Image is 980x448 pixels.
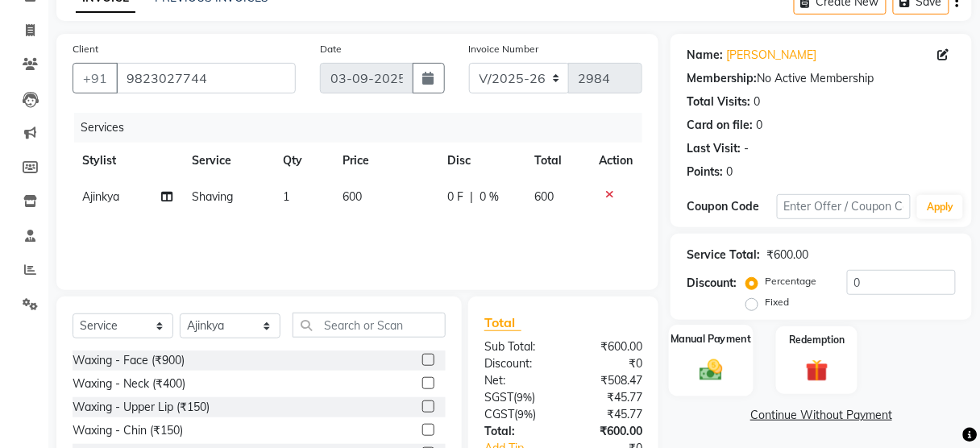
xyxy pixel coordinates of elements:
th: Stylist [73,143,183,179]
span: 9% [517,391,532,404]
div: Total Visits: [687,93,750,110]
div: Net: [472,372,563,389]
div: ₹508.47 [563,372,654,389]
span: Shaving [193,189,234,204]
div: Waxing - Neck (₹400) [73,375,185,392]
div: - [744,140,749,157]
th: Qty [273,143,334,179]
th: Total [525,143,590,179]
div: Waxing - Face (₹900) [73,352,185,369]
div: 0 [754,93,760,110]
span: | [471,189,474,205]
div: Discount: [687,275,737,292]
div: ₹600.00 [563,338,654,355]
a: Continue Without Payment [674,407,969,424]
th: Price [334,143,438,179]
div: Total: [472,423,563,440]
div: Waxing - Chin (₹150) [73,422,183,439]
div: Points: [687,164,723,180]
div: 0 [726,164,733,180]
th: Service [183,143,273,179]
div: 0 [756,117,762,134]
div: ₹45.77 [563,406,654,423]
div: Service Total: [687,247,760,263]
input: Search or Scan [293,313,446,338]
button: Apply [917,195,963,219]
span: 9% [517,408,533,421]
span: 0 F [448,189,464,205]
span: 0 % [480,189,500,205]
label: Date [320,42,342,56]
label: Redemption [789,333,845,347]
label: Fixed [765,295,789,309]
div: ₹600.00 [563,423,654,440]
input: Search by Name/Mobile/Email/Code [116,63,296,93]
div: Sub Total: [472,338,563,355]
div: Membership: [687,70,757,87]
span: 600 [535,189,554,204]
img: _cash.svg [692,356,730,384]
div: ( ) [472,389,563,406]
label: Manual Payment [671,331,752,346]
div: ₹0 [563,355,654,372]
div: Name: [687,47,723,64]
span: 600 [343,189,363,204]
label: Invoice Number [469,42,539,56]
span: SGST [484,390,513,404]
div: ( ) [472,406,563,423]
div: Card on file: [687,117,753,134]
img: _gift.svg [799,357,836,385]
span: Ajinkya [82,189,119,204]
th: Disc [438,143,525,179]
label: Client [73,42,98,56]
a: [PERSON_NAME] [726,47,816,64]
label: Percentage [765,274,816,288]
span: 1 [283,189,289,204]
th: Action [589,143,642,179]
span: Total [484,314,521,331]
div: ₹600.00 [766,247,808,263]
span: CGST [484,407,514,421]
div: ₹45.77 [563,389,654,406]
div: No Active Membership [687,70,956,87]
div: Coupon Code [687,198,776,215]
div: Waxing - Upper Lip (₹150) [73,399,210,416]
div: Services [74,113,654,143]
button: +91 [73,63,118,93]
div: Discount: [472,355,563,372]
input: Enter Offer / Coupon Code [777,194,911,219]
div: Last Visit: [687,140,741,157]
